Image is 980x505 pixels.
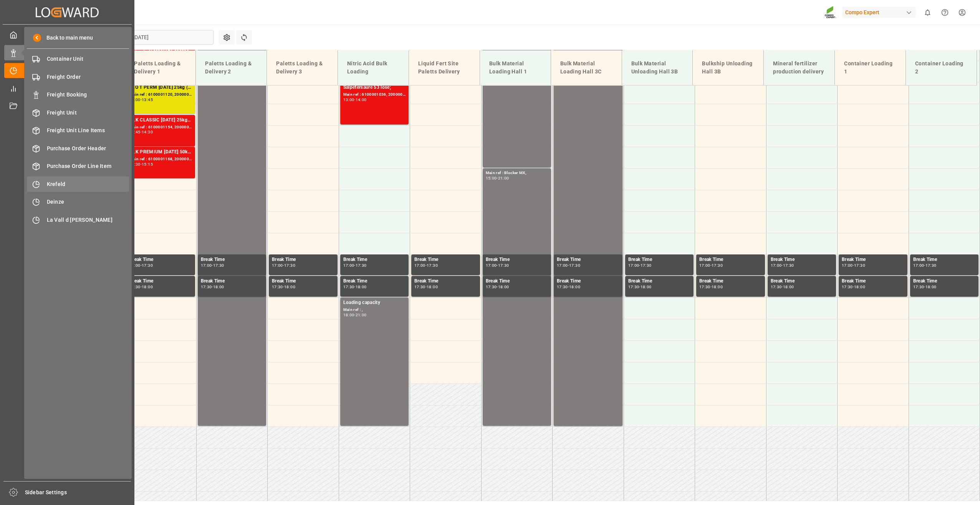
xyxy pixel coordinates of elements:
[27,105,129,120] a: Freight Unit
[343,91,406,98] div: Main ref : 6100001036, 2000000988;
[47,198,129,206] span: Deinze
[4,99,130,114] a: Document Management
[343,313,354,317] div: 18:00
[557,56,616,79] div: Bulk Material Loading Hall 3C
[854,285,865,289] div: 18:00
[213,285,224,289] div: 18:00
[47,180,129,188] span: Krefeld
[129,130,141,134] div: 13:45
[47,55,129,63] span: Container Unit
[924,264,925,267] div: -
[641,264,652,267] div: 17:30
[557,277,619,285] div: Break Time
[129,124,192,131] div: Main ref : 6100001154, 2000000973; 2000000960;
[913,264,924,267] div: 17:00
[414,277,477,285] div: Break Time
[639,264,640,267] div: -
[925,285,937,289] div: 18:00
[129,264,141,267] div: 17:00
[129,91,192,98] div: Main ref : 6100001120, 2000000365;
[415,56,473,79] div: Liquid Fert Site Paletts Delivery
[628,256,691,264] div: Break Time
[142,98,153,101] div: 13:45
[913,256,976,264] div: Break Time
[356,264,367,267] div: 17:30
[783,285,794,289] div: 18:00
[568,264,569,267] div: -
[925,264,937,267] div: 17:30
[129,277,192,285] div: Break Time
[414,264,425,267] div: 17:00
[414,285,425,289] div: 17:30
[201,256,263,264] div: Break Time
[710,264,712,267] div: -
[628,285,639,289] div: 17:30
[771,277,833,285] div: Break Time
[919,4,936,21] button: show 0 new notifications
[425,285,427,289] div: -
[639,285,640,289] div: -
[699,56,757,79] div: Bulkship Unloading Hall 3B
[486,285,497,289] div: 17:30
[354,264,355,267] div: -
[354,313,355,317] div: -
[47,91,129,99] span: Freight Booking
[557,285,568,289] div: 17:30
[47,145,129,153] span: Purchase Order Header
[628,56,687,79] div: Bulk Material Unloading Hall 3B
[27,123,129,138] a: Freight Unit Line Items
[201,264,212,267] div: 17:00
[354,285,355,289] div: -
[486,176,497,180] div: 15:00
[557,256,619,264] div: Break Time
[284,264,295,267] div: 17:30
[641,285,652,289] div: 18:00
[486,277,548,285] div: Break Time
[129,84,192,91] div: FLO T PERM [DATE] 25kg (x40) INT;
[201,285,212,289] div: 17:30
[781,285,783,289] div: -
[129,156,192,163] div: Main ref : 6100001168, 2000000942;
[47,73,129,81] span: Freight Order
[272,285,283,289] div: 17:30
[47,109,129,117] span: Freight Unit
[699,277,762,285] div: Break Time
[425,264,427,267] div: -
[142,163,153,166] div: 15:15
[131,56,189,79] div: Paletts Loading & Delivery 1
[129,148,192,156] div: BLK PREMIUM [DATE] 50kg(x21)D,EN,PL,FNL;BLK SUPREM [DATE] 50kg (x21) D,EN,FR,PL;NTC CLASSIC [DATE...
[853,264,854,267] div: -
[213,264,224,267] div: 17:30
[699,256,762,264] div: Break Time
[498,264,509,267] div: 17:30
[771,285,782,289] div: 17:30
[842,7,916,18] div: Compo Expert
[283,285,284,289] div: -
[699,285,710,289] div: 17:30
[129,116,192,124] div: BLK CLASSIC [DATE] 25kg(x40)D,EN,PL,FNL;BLK PREMIUM [DATE] 25kg(x40)D,EN,PL,FNL;TB [DATE] 25kg (x...
[936,4,954,21] button: Help Center
[343,98,354,101] div: 13:00
[272,277,334,285] div: Break Time
[27,212,129,227] a: La Vall d [PERSON_NAME]
[141,163,142,166] div: -
[913,277,976,285] div: Break Time
[699,264,710,267] div: 17:00
[4,27,130,42] a: My Cockpit
[356,285,367,289] div: 18:00
[27,51,129,66] a: Container Unit
[486,56,545,79] div: Bulk Material Loading Hall 1
[202,56,260,79] div: Paletts Loading & Delivery 2
[628,264,639,267] div: 17:00
[141,264,142,267] div: -
[4,81,130,96] a: My Reports
[924,285,925,289] div: -
[781,264,783,267] div: -
[141,285,142,289] div: -
[41,34,93,42] span: Back to main menu
[427,264,438,267] div: 17:30
[842,256,904,264] div: Break Time
[771,264,782,267] div: 17:00
[47,216,129,224] span: La Vall d [PERSON_NAME]
[569,264,580,267] div: 17:30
